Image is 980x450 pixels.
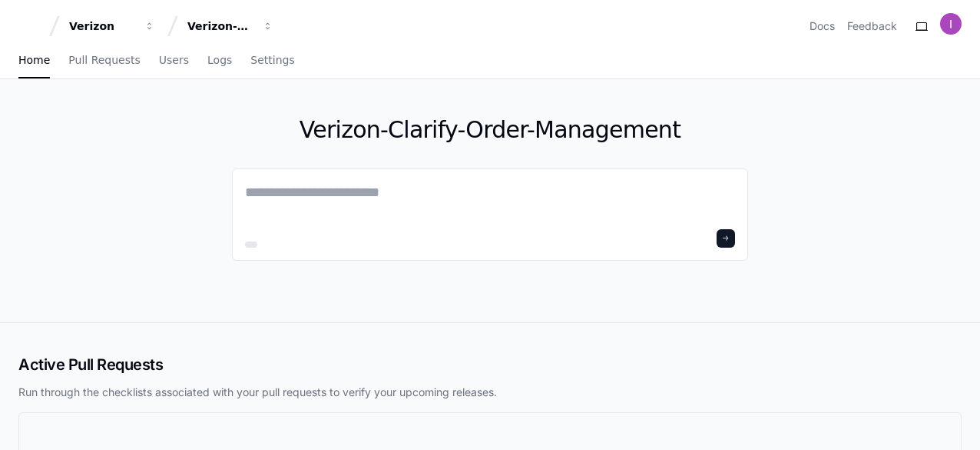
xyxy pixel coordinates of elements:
[18,354,962,375] h2: Active Pull Requests
[809,18,835,34] a: Docs
[181,12,280,40] button: Verizon-Clarify-Order-Management
[847,18,897,34] button: Feedback
[940,13,962,35] img: ACg8ocK06T5W5ieIBhCCM0tfyQNGGH5PDXS7xz9geUINmv1x5Pp94A=s96-c
[63,12,161,40] button: Verizon
[18,43,50,78] a: Home
[69,18,135,34] div: Verizon
[232,116,748,144] h1: Verizon-Clarify-Order-Management
[18,385,962,400] p: Run through the checklists associated with your pull requests to verify your upcoming releases.
[18,55,50,65] span: Home
[159,55,189,65] span: Users
[250,43,294,78] a: Settings
[159,43,189,78] a: Users
[207,43,232,78] a: Logs
[187,18,253,34] div: Verizon-Clarify-Order-Management
[68,43,140,78] a: Pull Requests
[68,55,140,65] span: Pull Requests
[207,55,232,65] span: Logs
[250,55,294,65] span: Settings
